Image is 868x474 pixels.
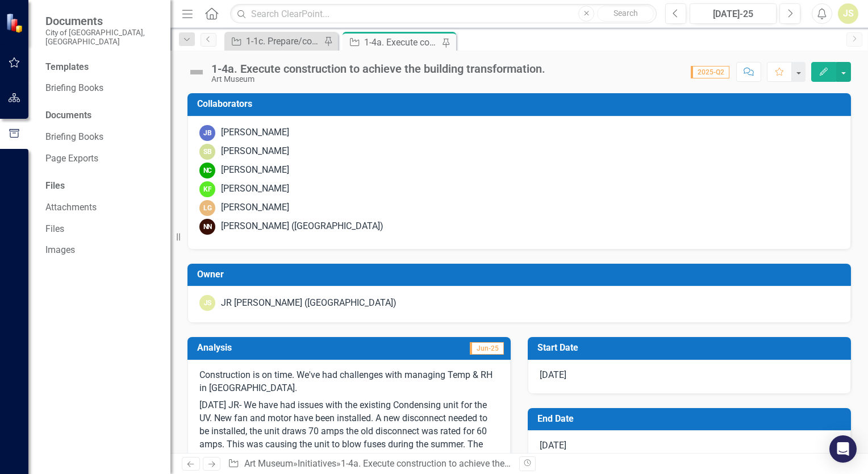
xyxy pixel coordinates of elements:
[199,200,215,216] div: LG
[45,180,159,193] div: Files
[45,109,159,122] div: Documents
[221,126,289,139] div: [PERSON_NAME]
[691,66,729,78] span: 2025-Q2
[540,369,566,380] span: [DATE]
[540,440,566,451] span: [DATE]
[838,3,858,24] button: JS
[364,35,439,49] div: 1-4a. Execute construction to achieve the building transformation.
[45,131,159,144] a: Briefing Books
[199,125,215,141] div: JB
[45,201,159,214] a: Attachments
[199,181,215,197] div: KF
[45,82,159,95] a: Briefing Books
[45,61,159,74] div: Templates
[197,99,845,109] h3: Collaborators
[694,7,773,21] div: [DATE]-25
[221,297,397,310] div: JR [PERSON_NAME] ([GEOGRAPHIC_DATA])
[187,63,206,81] img: Not Defined
[199,219,215,235] div: NN
[470,342,504,355] span: Jun-25
[597,6,654,22] button: Search
[45,244,159,257] a: Images
[45,28,159,47] small: City of [GEOGRAPHIC_DATA], [GEOGRAPHIC_DATA]
[221,182,289,196] div: [PERSON_NAME]
[246,34,321,48] div: 1-1c. Prepare/continue improvements to the off-site location for Museum operations and programs.
[244,458,293,469] a: Art Museum
[45,152,159,165] a: Page Exports
[614,9,638,18] span: Search
[211,75,545,84] div: Art Museum
[199,397,499,464] p: [DATE] JR- We have had issues with the existing Condensing unit for the UV. New fan and motor hav...
[341,458,604,469] div: 1-4a. Execute construction to achieve the building transformation.
[227,34,321,48] a: 1-1c. Prepare/continue improvements to the off-site location for Museum operations and programs.
[45,223,159,236] a: Files
[537,343,845,353] h3: Start Date
[199,144,215,160] div: SB
[537,414,845,424] h3: End Date
[829,435,857,463] div: Open Intercom Messenger
[298,458,336,469] a: Initiatives
[45,14,159,28] span: Documents
[6,13,26,33] img: ClearPoint Strategy
[199,295,215,311] div: JS
[690,3,777,24] button: [DATE]-25
[221,164,289,177] div: [PERSON_NAME]
[199,369,499,397] p: Construction is on time. We've had challenges with managing Temp & RH in [GEOGRAPHIC_DATA].
[197,269,845,280] h3: Owner
[197,343,350,353] h3: Analysis
[221,145,289,158] div: [PERSON_NAME]
[199,163,215,178] div: NC
[230,4,657,24] input: Search ClearPoint...
[228,458,511,471] div: » »
[211,63,545,75] div: 1-4a. Execute construction to achieve the building transformation.
[221,220,383,233] div: [PERSON_NAME] ([GEOGRAPHIC_DATA])
[221,201,289,214] div: [PERSON_NAME]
